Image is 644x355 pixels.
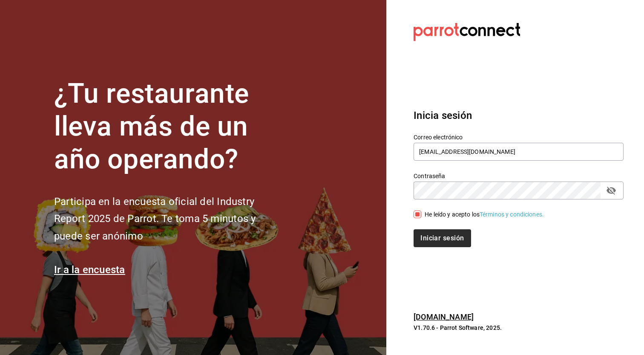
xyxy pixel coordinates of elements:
[414,173,624,179] label: Contraseña
[54,78,284,176] h1: ¿Tu restaurante lleva más de un año operando?
[480,211,544,218] a: Términos y condiciones.
[54,193,284,245] h2: Participa en la encuesta oficial del Industry Report 2025 de Parrot. Te toma 5 minutos y puede se...
[54,264,125,276] a: Ir a la encuesta
[414,229,471,247] button: Iniciar sesión
[414,134,624,140] label: Correo electrónico
[604,183,618,198] button: passwordField
[414,312,474,321] a: [DOMAIN_NAME]
[414,108,624,123] h3: Inicia sesión
[425,210,544,219] div: He leído y acepto los
[414,323,624,332] p: V1.70.6 - Parrot Software, 2025.
[414,143,624,161] input: Ingresa tu correo electrónico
